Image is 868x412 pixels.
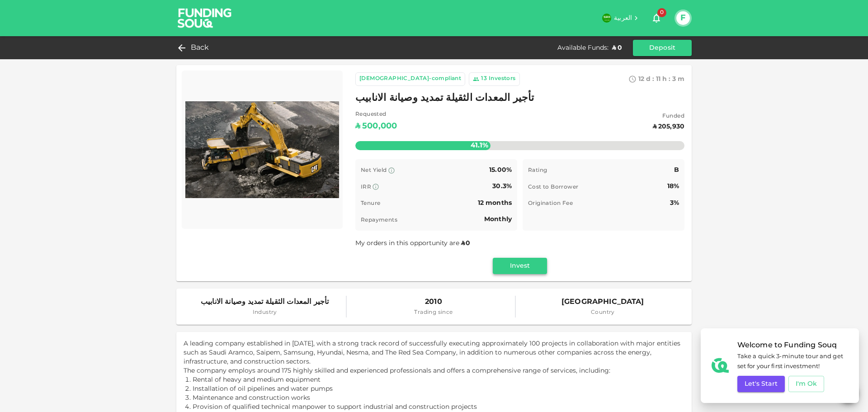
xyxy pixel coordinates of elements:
span: 30.3% [492,183,512,189]
span: h : [662,76,670,82]
span: تأجير المعدات الثقيلة تمديد وصيانة الانابيب [201,296,329,308]
span: Tenure [361,201,380,206]
span: Industry [201,308,329,317]
span: Funded [653,112,684,121]
span: Country [561,308,644,317]
p: Rental of heavy and medium equipment [193,375,675,384]
img: Marketplace Logo [185,74,339,225]
button: Let's Start [737,376,785,392]
p: A leading company established in [DATE], with a strong track record of successfully executing app... [184,339,684,366]
span: Take a quick 3-minute tour and get set for your first investment! [737,352,848,373]
span: Requested [355,110,397,119]
span: 3 [672,76,676,82]
span: 3% [670,200,679,206]
button: Deposit [633,40,692,56]
button: Invest [493,258,547,274]
span: العربية [614,15,632,21]
span: Cost to Borrower [528,185,578,190]
span: Trading since [414,308,453,317]
p: Installation of oil pipelines and water pumps [193,384,675,393]
div: [DEMOGRAPHIC_DATA]-compliant [359,75,461,84]
span: 0 [657,8,666,17]
span: 12 [638,76,644,82]
span: [GEOGRAPHIC_DATA] [561,296,644,308]
span: Rating [528,168,547,173]
p: Provision of qualified technical manpower to support industrial and construction projects [193,403,675,412]
span: Back [191,42,209,54]
span: 2010 [414,296,453,308]
div: Investors [489,75,516,84]
span: 12 months [478,200,512,206]
div: 13 [481,75,487,84]
span: Monthly [484,216,512,223]
span: My orders in this opportunity are [355,240,471,246]
button: 0 [647,9,665,27]
span: تأجير المعدات الثقيلة تمديد وصيانة الانابيب [355,90,534,107]
span: Origination Fee [528,201,573,206]
span: Welcome to Funding Souq [737,339,848,352]
p: Maintenance and construction works [193,393,675,403]
button: F [676,11,690,25]
div: Available Funds : [557,43,609,52]
img: flag-sa.b9a346574cdc8950dd34b50780441f57.svg [602,14,611,23]
span: ʢ [461,240,465,246]
img: fav-icon [712,357,729,374]
span: m [678,76,684,82]
span: 0 [466,240,470,246]
span: 18% [667,183,679,189]
span: d : [646,76,654,82]
span: B [674,167,679,173]
span: Net Yield [361,168,387,173]
span: Repayments [361,218,397,223]
div: ʢ 0 [612,43,622,52]
span: 15.00% [489,167,512,173]
p: The company employs around 175 highly skilled and experienced professionals and offers a comprehe... [184,366,684,375]
button: I'm Ok [788,376,825,392]
span: 11 [656,76,660,82]
span: IRR [361,185,371,190]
